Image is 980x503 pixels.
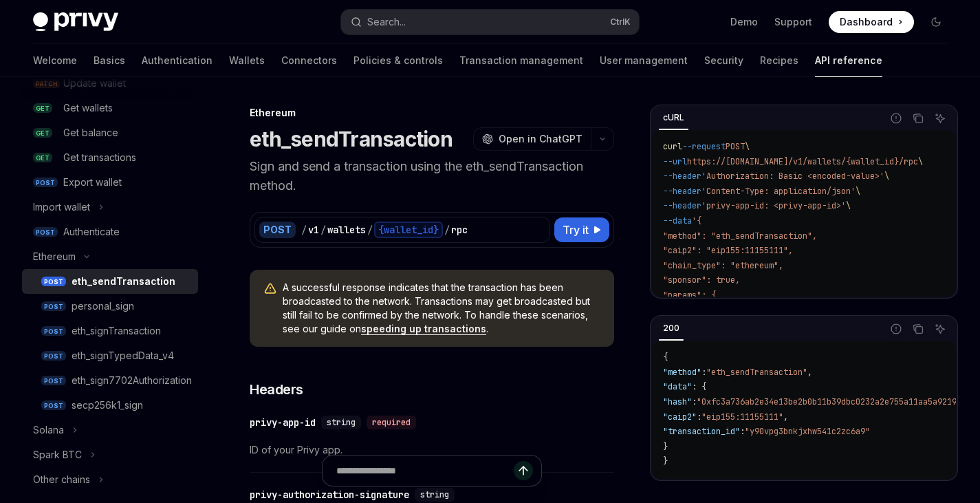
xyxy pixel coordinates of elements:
[250,416,316,429] div: privy-app-id
[33,471,90,488] div: Other chains
[353,44,443,77] a: Policies & controls
[663,290,716,301] span: "params": {
[701,171,884,182] span: 'Authorization: Basic <encoded-value>'
[374,222,443,238] div: {wallet_id}
[697,411,701,422] span: :
[72,397,143,414] div: secp256k1_sign
[745,426,870,437] span: "y90vpg3bnkjxhw541c2zc6a9"
[22,269,198,294] a: POSTeth_sendTransaction
[909,320,927,338] button: Copy the contents from the code block
[94,44,125,77] a: Basics
[682,141,726,152] span: --request
[663,171,701,182] span: --header
[663,245,793,256] span: "caip2": "eip155:11155111",
[663,200,701,211] span: --header
[367,416,416,429] div: required
[327,223,366,237] div: wallets
[63,100,113,116] div: Get wallets
[33,44,77,77] a: Welcome
[33,199,90,215] div: Import wallet
[72,372,192,389] div: eth_sign7702Authorization
[856,186,860,197] span: \
[33,248,76,265] div: Ethereum
[909,109,927,127] button: Copy the contents from the code block
[22,442,198,467] button: Toggle Spark BTC section
[663,215,692,226] span: --data
[887,109,905,127] button: Report incorrect code
[250,442,614,458] span: ID of your Privy app.
[706,367,807,378] span: "eth_sendTransaction"
[760,44,798,77] a: Recipes
[142,44,213,77] a: Authentication
[554,217,609,242] button: Try it
[663,156,687,167] span: --url
[22,343,198,368] a: POSTeth_signTypedData_v4
[22,294,198,319] a: POSTpersonal_sign
[815,44,882,77] a: API reference
[687,156,918,167] span: https://[DOMAIN_NAME]/v1/wallets/{wallet_id}/rpc
[701,186,856,197] span: 'Content-Type: application/json'
[692,215,701,226] span: '{
[336,456,514,486] input: Ask a question...
[663,381,692,392] span: "data"
[33,447,82,463] div: Spark BTC
[22,368,198,393] a: POSTeth_sign7702Authorization
[704,44,743,77] a: Security
[250,380,303,399] span: Headers
[22,319,198,343] a: POSTeth_signTransaction
[41,376,66,386] span: POST
[33,153,52,163] span: GET
[829,11,914,33] a: Dashboard
[807,367,812,378] span: ,
[327,417,356,428] span: string
[22,145,198,170] a: GETGet transactions
[931,320,949,338] button: Ask AI
[22,220,198,244] a: POSTAuthenticate
[931,109,949,127] button: Ask AI
[726,141,745,152] span: POST
[308,223,319,237] div: v1
[887,320,905,338] button: Report incorrect code
[663,141,682,152] span: curl
[22,96,198,120] a: GETGet wallets
[444,223,450,237] div: /
[22,393,198,418] a: POSTsecp256k1_sign
[33,178,58,188] span: POST
[663,441,668,452] span: }
[33,128,52,138] span: GET
[663,231,817,242] span: "method": "eth_sendTransaction",
[925,11,947,33] button: Toggle dark mode
[701,367,706,378] span: :
[250,106,614,120] div: Ethereum
[33,422,64,438] div: Solana
[600,44,688,77] a: User management
[610,17,631,28] span: Ctrl K
[840,15,893,29] span: Dashboard
[473,127,591,151] button: Open in ChatGPT
[33,227,58,237] span: POST
[701,411,783,422] span: "eip155:11155111"
[663,275,740,286] span: "sponsor": true,
[72,323,161,339] div: eth_signTransaction
[41,400,66,411] span: POST
[63,224,120,240] div: Authenticate
[22,170,198,195] a: POSTExport wallet
[663,456,668,467] span: }
[22,467,198,492] button: Toggle Other chains section
[22,244,198,269] button: Toggle Ethereum section
[663,367,701,378] span: "method"
[846,200,851,211] span: \
[367,223,373,237] div: /
[659,109,688,126] div: cURL
[263,282,277,296] svg: Warning
[663,260,783,271] span: "chain_type": "ethereum",
[320,223,326,237] div: /
[918,156,923,167] span: \
[361,323,486,335] a: speeding up transactions
[341,10,638,34] button: Open search
[459,44,583,77] a: Transaction management
[63,125,118,141] div: Get balance
[663,396,692,407] span: "hash"
[259,222,296,238] div: POST
[663,411,697,422] span: "caip2"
